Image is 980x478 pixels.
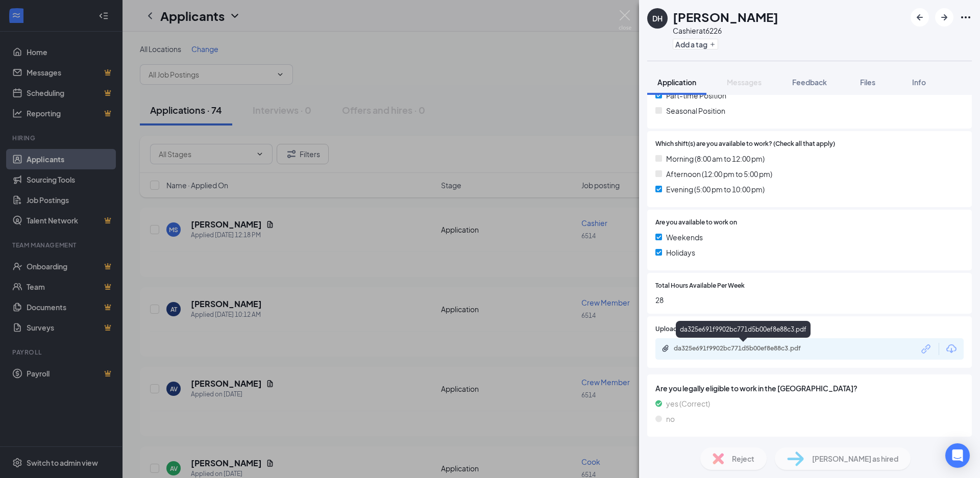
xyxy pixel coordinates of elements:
span: Are you legally eligible to work in the [GEOGRAPHIC_DATA]? [655,383,964,394]
span: Seasonal Position [666,105,725,116]
div: da325e691f9902bc771d5b00ef8e88c3.pdf [676,321,811,338]
a: Paperclipda325e691f9902bc771d5b00ef8e88c3.pdf [661,344,827,354]
span: Feedback [792,78,827,87]
span: 28 [655,294,964,306]
span: Total Hours Available Per Week [655,281,745,291]
svg: ArrowLeftNew [914,11,926,23]
svg: Ellipses [960,11,972,23]
svg: Link [920,342,933,356]
span: Info [912,78,926,87]
div: da325e691f9902bc771d5b00ef8e88c3.pdf [674,344,817,353]
svg: ArrowRight [938,11,950,23]
span: Upload Resume [655,324,702,334]
div: DH [652,13,663,23]
span: Part-time Position [666,90,726,101]
span: Weekends [666,232,703,243]
span: Afternoon (12:00 pm to 5:00 pm) [666,168,772,180]
span: Holidays [666,247,695,258]
span: Application [657,78,696,87]
h1: [PERSON_NAME] [673,8,778,26]
span: no [666,413,675,424]
button: PlusAdd a tag [673,39,718,49]
div: Cashier at 6226 [673,26,778,36]
button: ArrowRight [935,8,953,27]
span: Evening (5:00 pm to 10:00 pm) [666,184,765,195]
span: Morning (8:00 am to 12:00 pm) [666,153,765,164]
svg: Download [945,343,958,355]
div: Open Intercom Messenger [945,443,970,468]
span: yes (Correct) [666,398,710,409]
svg: Plus [709,41,716,47]
span: Are you available to work on [655,218,737,228]
span: Files [860,78,875,87]
svg: Paperclip [661,344,670,353]
span: Which shift(s) are you available to work? (Check all that apply) [655,139,835,149]
button: ArrowLeftNew [911,8,929,27]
